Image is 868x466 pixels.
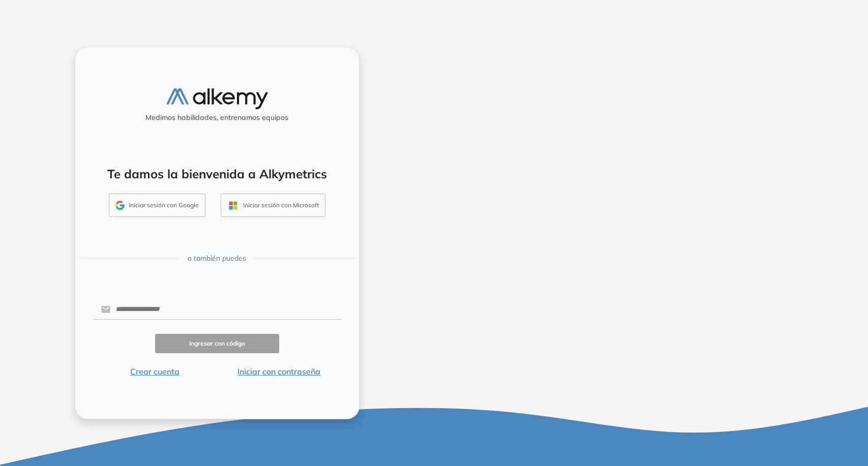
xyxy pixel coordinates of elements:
span: o también puedes [188,253,246,264]
button: Iniciar con contraseña [217,365,341,378]
img: OUTLOOK_ICON [227,200,239,211]
button: Iniciar sesión con Google [109,194,205,217]
h4: Te damos la bienvenida a Alkymetrics [88,167,346,181]
h5: Medimos habilidades, entrenamos equipos [79,113,355,122]
button: Crear cuenta [93,365,217,378]
button: Ingresar con código [155,334,279,354]
img: GMAIL_ICON [115,201,125,210]
button: Iniciar sesión con Microsoft [221,194,325,217]
img: logo-alkemy [166,88,268,109]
